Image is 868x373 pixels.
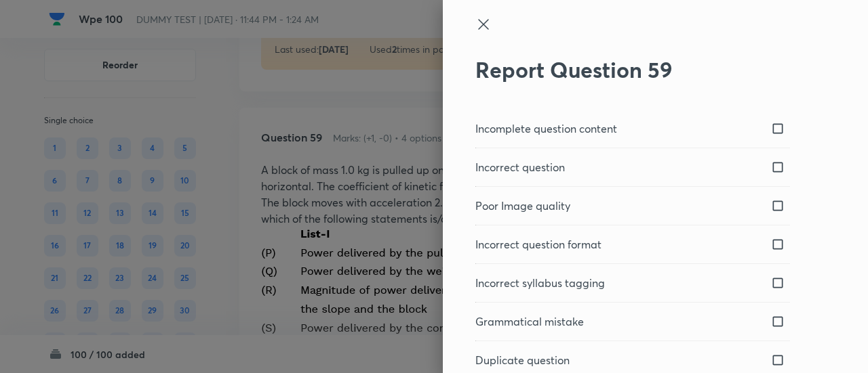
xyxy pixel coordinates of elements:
h5: Incorrect question [475,159,565,175]
h5: Grammatical mistake [475,313,584,330]
h5: Incomplete question content [475,120,617,137]
h2: Report Question 59 [475,57,790,83]
h5: Incorrect syllabus tagging [475,275,605,291]
h5: Duplicate question [475,352,570,368]
h5: Incorrect question format [475,236,601,253]
h5: Poor Image quality [475,198,570,214]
